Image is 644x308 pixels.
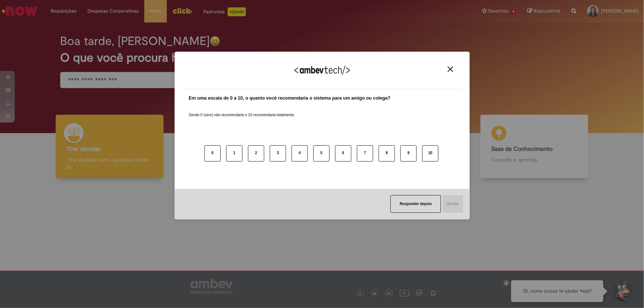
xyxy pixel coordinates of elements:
[445,66,455,72] button: Close
[335,145,351,162] button: 6
[248,145,264,162] button: 2
[292,145,308,162] button: 4
[226,145,242,162] button: 1
[422,145,438,162] button: 10
[204,145,221,162] button: 0
[357,145,373,162] button: 7
[400,145,417,162] button: 9
[189,104,295,118] label: Sendo 0 (zero) não recomendaria e 10 recomendaria totalmente.
[313,145,330,162] button: 5
[390,195,441,213] button: Responder depois
[189,95,391,102] label: Em uma escala de 0 a 10, o quanto você recomendaria o sistema para um amigo ou colega?
[270,145,286,162] button: 3
[448,66,453,72] img: Close
[379,145,395,162] button: 8
[295,66,350,75] img: Logo Ambevtech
